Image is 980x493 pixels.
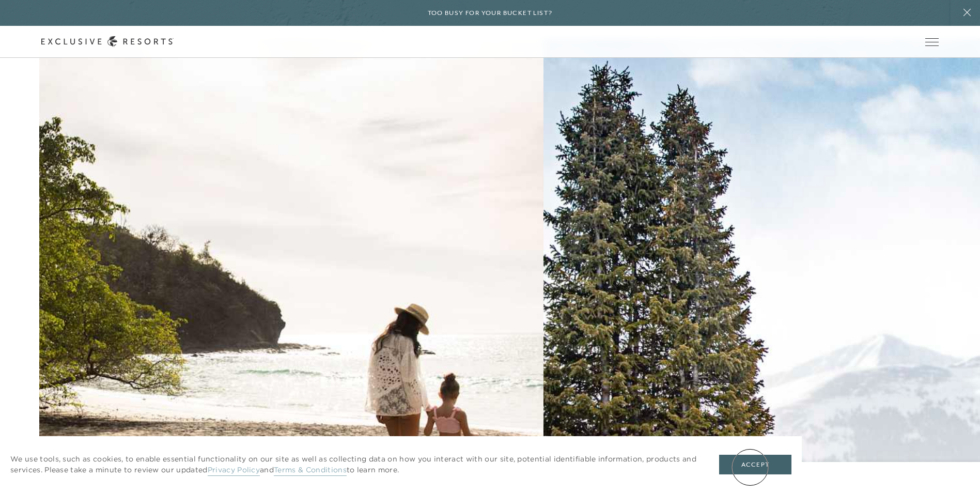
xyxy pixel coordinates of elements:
a: Privacy Policy [208,465,260,476]
p: We use tools, such as cookies, to enable essential functionality on our site as well as collectin... [10,454,698,475]
button: Open navigation [925,38,939,45]
button: Accept [719,455,791,474]
a: Terms & Conditions [274,465,347,476]
h6: Too busy for your bucket list? [428,8,553,18]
